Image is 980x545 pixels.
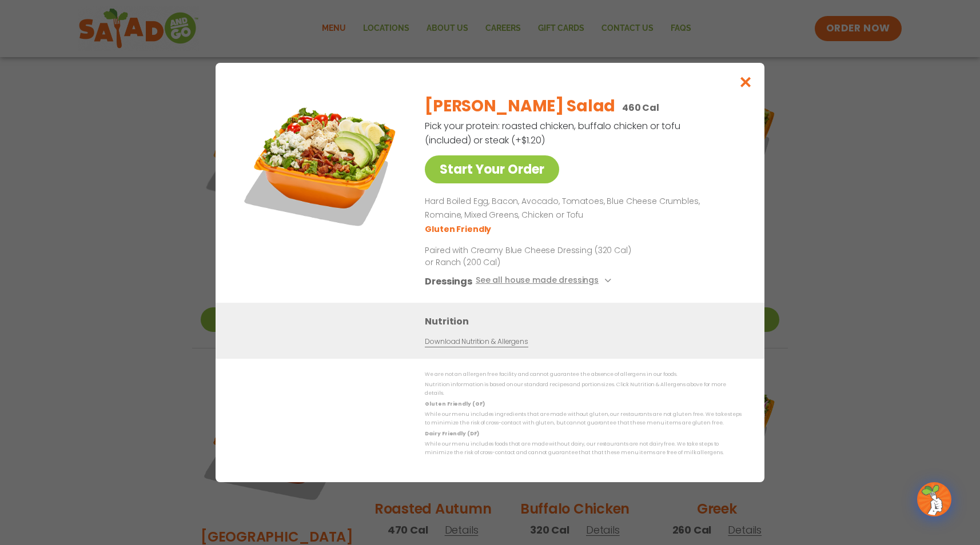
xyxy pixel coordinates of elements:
[425,195,737,222] p: Hard Boiled Egg, Bacon, Avocado, Tomatoes, Blue Cheese Crumbles, Romaine, Mixed Greens, Chicken o...
[425,380,742,398] p: Nutrition information is based on our standard recipes and portion sizes. Click Nutrition & Aller...
[425,400,484,407] strong: Gluten Friendly (GF)
[425,155,559,183] a: Start Your Order
[918,483,950,515] img: wpChatIcon
[727,63,764,101] button: Close modal
[425,336,528,347] a: Download Nutrition & Allergens
[425,119,682,147] p: Pick your protein: roasted chicken, buffalo chicken or tofu (included) or steak (+$1.20)
[425,94,615,118] h2: [PERSON_NAME] Salad
[425,370,742,379] p: We are not an allergen free facility and cannot guarantee the absence of allergens in our foods.
[425,223,493,235] li: Gluten Friendly
[476,274,615,288] button: See all house made dressings
[425,245,636,269] p: Paired with Creamy Blue Cheese Dressing (320 Cal) or Ranch (200 Cal)
[241,86,401,246] img: Featured product photo for Cobb Salad
[425,440,742,458] p: While our menu includes foods that are made without dairy, our restaurants are not dairy free. We...
[425,410,742,428] p: While our menu includes ingredients that are made without gluten, our restaurants are not gluten ...
[425,314,747,328] h3: Nutrition
[622,101,659,115] p: 460 Cal
[425,430,479,437] strong: Dairy Friendly (DF)
[425,274,472,288] h3: Dressings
